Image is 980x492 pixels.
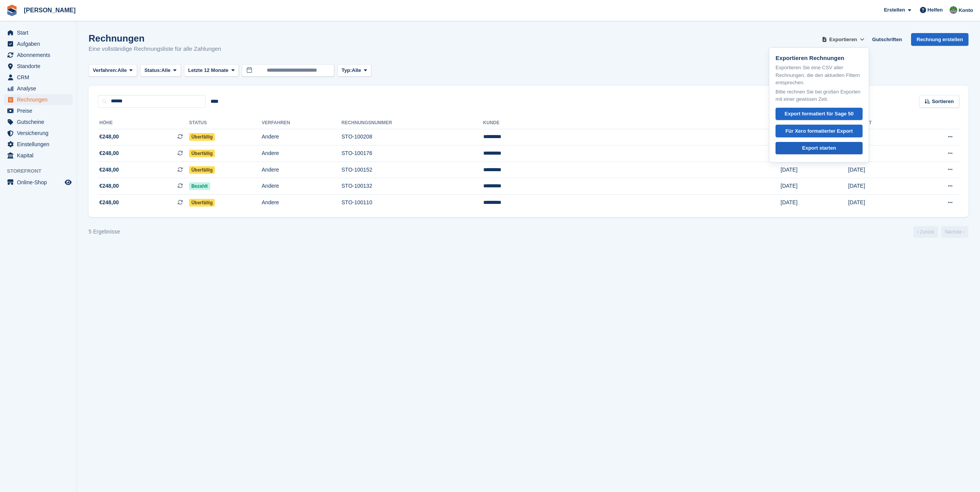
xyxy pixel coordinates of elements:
p: Bitte rechnen Sie bei großen Exporten mit einer gewissen Zeit. [776,88,863,103]
a: menu [4,128,73,138]
span: Storefront [7,167,77,175]
div: 5 Ergebnisse [89,228,120,236]
span: Überfällig [189,199,215,207]
a: Vorschau-Shop [64,178,73,187]
span: Letzte 12 Monate [188,67,229,74]
span: Rechnungen [17,94,63,105]
th: Status [189,117,262,129]
span: Abonnements [17,50,63,60]
span: Online-Shop [17,177,63,188]
span: Überfällig [189,166,215,174]
td: Andere [262,162,342,178]
span: Exportieren [829,36,857,43]
button: Status: Alle [140,64,181,77]
th: Höhe [98,117,189,129]
button: Letzte 12 Monate [184,64,239,77]
a: Nächste [941,226,968,238]
span: Aufgaben [17,38,63,49]
span: €248,00 [99,166,119,174]
span: Alle [161,67,171,74]
td: [DATE] [848,162,914,178]
span: Versicherung [17,128,63,138]
td: Andere [262,129,342,145]
span: Typ: [342,67,352,74]
p: Exportieren Sie eine CSV aller Rechnungen, die den aktuellen Filtern entsprechen. [776,64,863,87]
th: Erstellt [848,117,914,129]
img: Kirsten May-Schäfer [950,6,957,14]
td: [DATE] [781,162,848,178]
a: menu [4,139,73,150]
td: [DATE] [848,145,914,162]
td: Andere [262,178,342,195]
td: STO-100208 [342,129,483,145]
span: Bezahlt [189,182,210,190]
span: Alle [117,67,127,74]
th: Rechnungsnummer [342,117,483,129]
span: Analyse [17,83,63,94]
div: Export starten [802,144,836,152]
span: Einstellungen [17,139,63,150]
span: Erstellen [884,6,905,14]
span: Überfällig [189,133,215,141]
th: Kunde [483,117,781,129]
td: STO-100132 [342,178,483,195]
td: STO-100110 [342,195,483,211]
div: Für Xero formatierter Export [786,127,853,135]
td: STO-100152 [342,162,483,178]
td: [DATE] [848,178,914,195]
a: menu [4,72,73,83]
a: menu [4,150,73,161]
span: Start [17,27,63,38]
a: menu [4,105,73,116]
a: Export formatiert für Sage 50 [776,108,863,120]
td: Andere [262,195,342,211]
span: Kapital [17,150,63,161]
td: [DATE] [781,178,848,195]
button: Exportieren [820,33,866,46]
span: Preise [17,105,63,116]
span: €248,00 [99,133,119,141]
button: Verfahren: Alle [89,64,137,77]
span: Verfahren: [93,67,117,74]
span: €248,00 [99,182,119,190]
td: Andere [262,145,342,162]
td: [DATE] [848,129,914,145]
a: Vorherige [913,226,938,238]
button: Typ: Alle [337,64,371,77]
span: Überfällig [189,150,215,157]
span: Konto [958,7,973,14]
a: menu [4,83,73,94]
th: Verfahren [262,117,342,129]
a: menu [4,38,73,49]
td: [DATE] [848,195,914,211]
a: Für Xero formatierter Export [776,125,863,137]
span: €248,00 [99,149,119,157]
a: Speisekarte [4,177,73,188]
a: [PERSON_NAME] [21,4,79,17]
a: Rechnung erstellen [911,33,968,46]
img: stora-icon-8386f47178a22dfd0bd8f6a31ec36ba5ce8667c1dd55bd0f319d3a0aa187defe.svg [6,5,18,16]
span: Alle [352,67,361,74]
p: Exportieren Rechnungen [776,54,863,63]
a: menu [4,94,73,105]
a: menu [4,50,73,60]
span: Sortieren [932,98,954,105]
span: Standorte [17,61,63,72]
span: Status: [144,67,161,74]
p: Eine vollständige Rechnungsliste für alle Zahlungen [89,45,221,53]
a: menu [4,61,73,72]
a: Export starten [776,142,863,155]
a: Gutschriften [869,33,905,46]
span: Gutscheine [17,117,63,127]
td: STO-100176 [342,145,483,162]
span: Helfen [928,6,943,14]
span: CRM [17,72,63,83]
a: menu [4,27,73,38]
span: €248,00 [99,198,119,207]
div: Export formatiert für Sage 50 [784,110,853,118]
a: menu [4,117,73,127]
nav: Page [912,226,970,238]
h1: Rechnungen [89,33,221,43]
td: [DATE] [781,195,848,211]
